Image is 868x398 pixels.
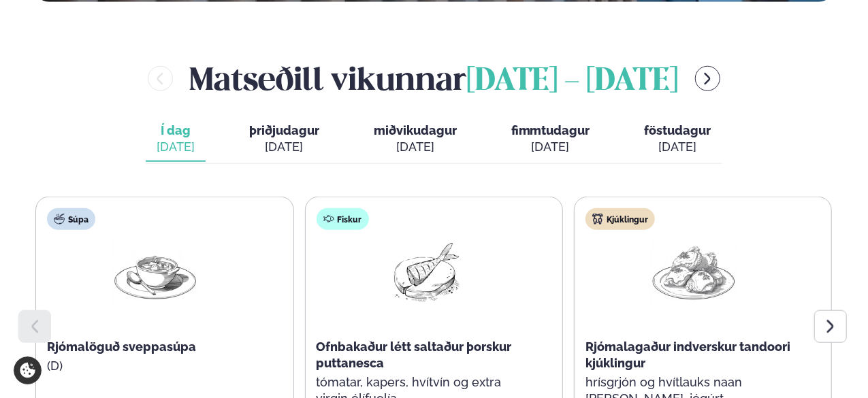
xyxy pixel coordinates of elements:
button: miðvikudagur [DATE] [363,117,468,162]
span: Rjómalagaður indverskur tandoori kjúklingur [585,339,790,370]
div: Kjúklingur [585,208,655,230]
span: miðvikudagur [374,123,457,137]
p: (D) [47,358,263,374]
button: þriðjudagur [DATE] [238,117,330,162]
img: Soup.png [112,241,199,304]
div: [DATE] [645,139,711,155]
button: föstudagur [DATE] [634,117,722,162]
div: [DATE] [511,139,590,155]
span: þriðjudagur [249,123,319,137]
button: Í dag [DATE] [146,117,206,162]
div: Fiskur [317,208,369,230]
img: fish.svg [323,214,334,225]
img: soup.svg [54,214,65,225]
div: [DATE] [157,139,195,155]
button: fimmtudagur [DATE] [500,117,601,162]
span: fimmtudagur [511,123,590,137]
div: [DATE] [374,139,457,155]
span: [DATE] - [DATE] [466,67,679,97]
span: Rjómalöguð sveppasúpa [47,339,196,354]
div: [DATE] [249,139,319,155]
button: menu-btn-left [148,66,173,91]
img: Chicken-thighs.png [650,241,737,304]
span: Ofnbakaður létt saltaður þorskur puttanesca [317,339,512,370]
div: Súpa [47,208,95,230]
button: menu-btn-right [695,66,720,91]
span: föstudagur [645,123,711,137]
img: Fish.png [381,241,468,304]
img: chicken.svg [592,214,603,225]
span: Í dag [157,122,195,139]
a: Cookie settings [14,356,42,384]
h2: Matseðill vikunnar [189,56,679,101]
